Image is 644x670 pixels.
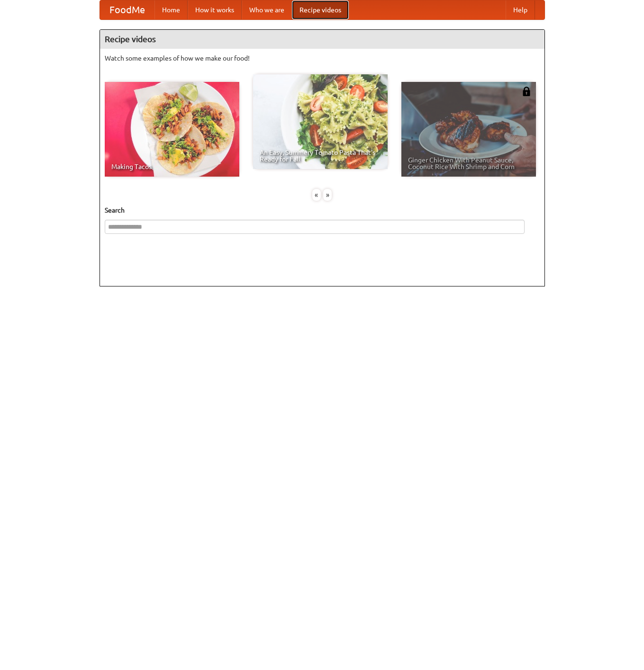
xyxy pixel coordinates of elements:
span: Making Tacos [111,163,233,170]
a: Home [154,0,188,19]
a: Help [506,0,535,19]
a: An Easy, Summery Tomato Pasta That's Ready for Fall [253,74,388,169]
a: Making Tacos [105,82,239,177]
div: « [312,189,321,201]
h4: Recipe videos [100,30,544,49]
img: 483408.png [522,87,531,96]
h5: Search [105,205,540,215]
a: Who we are [242,0,292,19]
a: How it works [188,0,242,19]
span: An Easy, Summery Tomato Pasta That's Ready for Fall [260,149,381,162]
div: » [323,189,332,201]
a: Recipe videos [292,0,349,19]
a: FoodMe [100,0,154,19]
p: Watch some examples of how we make our food! [105,54,540,63]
